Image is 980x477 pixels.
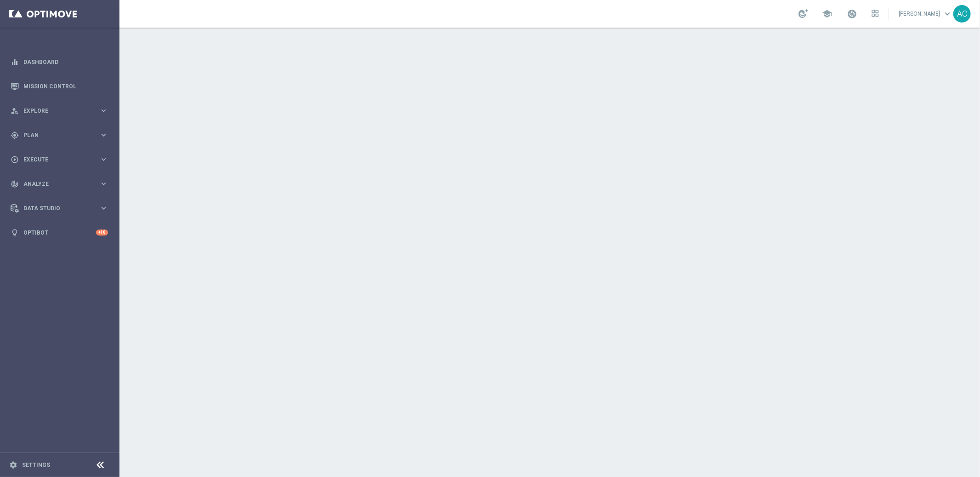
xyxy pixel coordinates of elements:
[23,157,99,162] span: Execute
[23,50,108,74] a: Dashboard
[898,7,953,21] a: [PERSON_NAME]keyboard_arrow_down
[11,220,108,245] div: Optibot
[22,462,50,468] a: Settings
[99,131,108,139] i: keyboard_arrow_right
[11,74,108,98] div: Mission Control
[23,181,99,187] span: Analyze
[11,131,99,139] div: Plan
[10,229,108,236] button: lightbulb Optibot +10
[23,108,99,114] span: Explore
[10,107,108,115] button: person_search Explore keyboard_arrow_right
[23,206,99,211] span: Data Studio
[10,156,108,163] button: play_circle_outline Execute keyboard_arrow_right
[11,155,19,164] i: play_circle_outline
[11,155,99,164] div: Execute
[11,107,19,115] i: person_search
[822,9,832,19] span: school
[11,131,19,139] i: gps_fixed
[10,83,108,90] button: Mission Control
[11,180,19,188] i: track_changes
[96,230,108,236] div: +10
[11,204,99,213] div: Data Studio
[11,107,99,115] div: Explore
[99,179,108,188] i: keyboard_arrow_right
[11,50,108,74] div: Dashboard
[23,74,108,98] a: Mission Control
[10,58,108,66] button: equalizer Dashboard
[9,461,17,469] i: settings
[10,132,108,139] button: gps_fixed Plan keyboard_arrow_right
[942,9,952,19] span: keyboard_arrow_down
[10,205,108,212] button: Data Studio keyboard_arrow_right
[23,132,99,138] span: Plan
[99,106,108,115] i: keyboard_arrow_right
[23,220,96,245] a: Optibot
[10,180,108,188] button: track_changes Analyze keyboard_arrow_right
[11,180,99,188] div: Analyze
[99,204,108,213] i: keyboard_arrow_right
[99,155,108,164] i: keyboard_arrow_right
[11,58,19,66] i: equalizer
[11,229,19,237] i: lightbulb
[953,5,971,23] div: AC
